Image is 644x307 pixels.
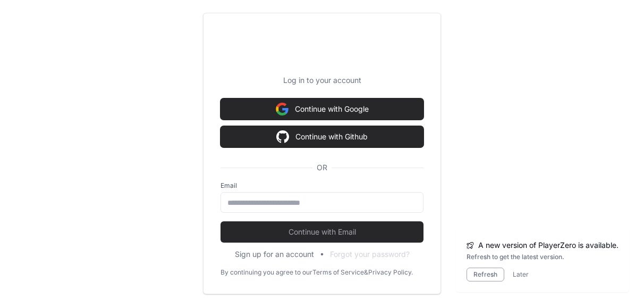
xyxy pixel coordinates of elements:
[312,268,364,277] a: Terms of Service
[221,98,423,120] button: Continue with Google
[312,162,332,173] span: OR
[221,75,423,86] p: Log in to your account
[276,98,289,120] img: Sign in with google
[221,221,423,243] button: Continue with Email
[364,268,368,277] div: &
[330,249,410,260] button: Forgot your password?
[478,240,618,251] span: A new version of PlayerZero is available.
[221,227,423,237] span: Continue with Email
[513,270,529,279] button: Later
[221,181,423,190] label: Email
[467,253,618,261] div: Refresh to get the latest version.
[235,249,314,260] button: Sign up for an account
[276,126,289,147] img: Sign in with google
[467,268,504,281] button: Refresh
[368,268,413,277] a: Privacy Policy.
[221,268,312,277] div: By continuing you agree to our
[221,126,423,147] button: Continue with Github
